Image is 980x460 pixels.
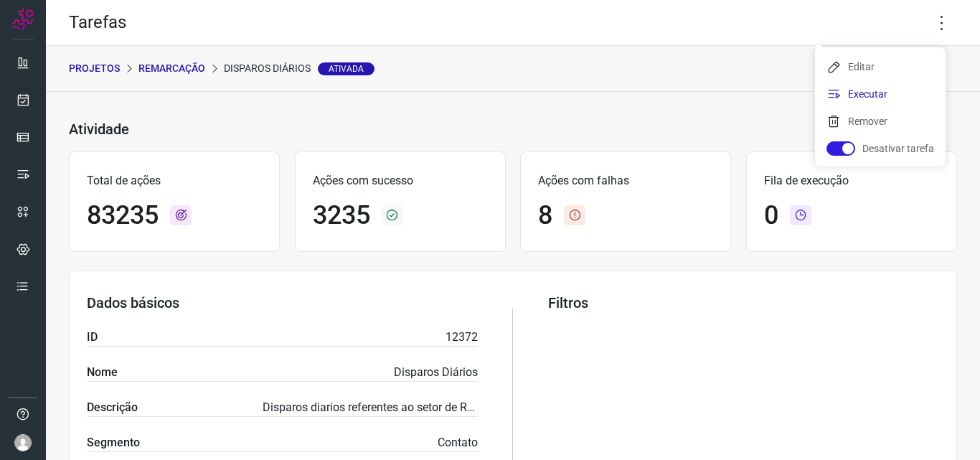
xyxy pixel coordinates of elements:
h3: Filtros [548,294,939,311]
h1: 3235 [313,200,370,231]
p: 12372 [446,329,478,346]
h1: 0 [764,200,778,231]
p: Disparos Diários [224,61,374,76]
li: Desativar tarefa [815,137,946,160]
li: Executar [815,83,946,105]
label: ID [87,329,98,346]
img: Logo [12,9,34,30]
p: Remarcação [138,61,205,76]
h1: 8 [538,200,552,231]
label: Segmento [87,434,140,451]
span: Ativada [318,62,374,75]
h2: Tarefas [69,12,126,33]
p: Disparos Diários [394,364,478,381]
p: Ações com sucesso [313,172,488,189]
p: Fila de execução [764,172,939,189]
p: PROJETOS [69,61,120,76]
h3: Dados básicos [87,294,478,311]
li: Editar [815,55,946,78]
h1: 83235 [87,200,159,231]
label: Nome [87,364,118,381]
li: Remover [815,110,946,133]
img: avatar-user-boy.jpg [14,434,32,451]
p: Total de ações [87,172,262,189]
h3: Atividade [69,121,129,138]
p: Disparos diarios referentes ao setor de Remacação [263,399,478,416]
p: Contato [438,434,478,451]
p: Ações com falhas [538,172,713,189]
label: Descrição [87,399,138,416]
